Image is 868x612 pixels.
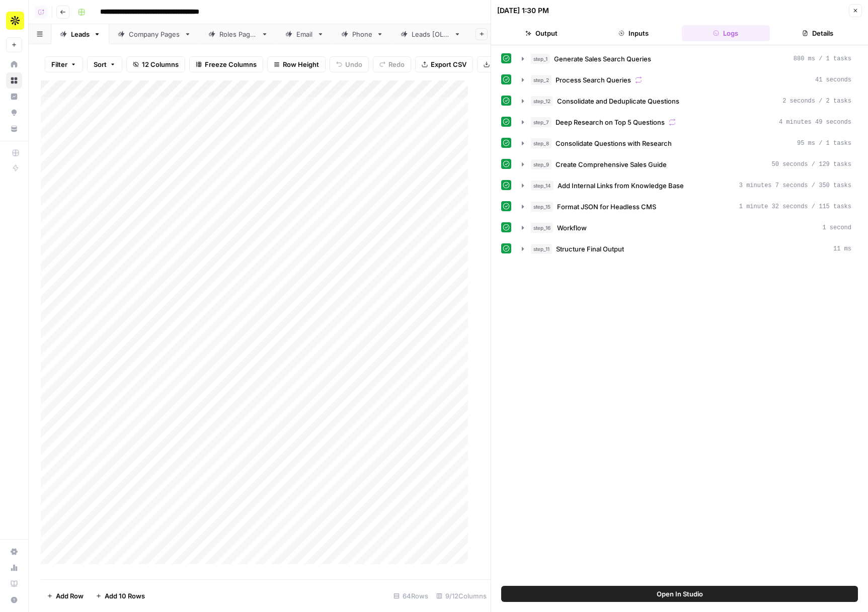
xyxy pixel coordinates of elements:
[6,12,24,30] img: Apollo Logo
[373,56,411,72] button: Redo
[412,29,450,39] div: Leads [OLD]
[556,244,624,254] span: Structure Final Output
[352,29,372,39] div: Phone
[90,588,151,604] button: Add 10 Rows
[200,24,277,44] a: Roles Pages
[516,241,857,257] button: 11 ms
[657,589,703,599] span: Open In Studio
[516,199,857,215] button: 1 minute 32 seconds / 115 tasks
[531,54,550,64] span: step_1
[516,135,857,151] button: 95 ms / 1 tasks
[531,75,551,85] span: step_2
[516,93,857,109] button: 2 seconds / 2 tasks
[51,59,67,69] span: Filter
[815,75,851,84] span: 41 seconds
[129,29,180,39] div: Company Pages
[219,29,257,39] div: Roles Pages
[516,114,857,130] button: 4 minutes 49 seconds
[432,588,491,604] div: 9/12 Columns
[794,54,851,63] span: 880 ms / 1 tasks
[772,160,851,169] span: 50 seconds / 129 tasks
[333,24,392,44] a: Phone
[6,576,22,592] a: Learning Hub
[531,202,553,212] span: step_15
[774,25,862,41] button: Details
[516,51,857,67] button: 880 ms / 1 tasks
[531,117,551,127] span: step_7
[6,8,22,33] button: Workspace: Apollo
[296,29,313,39] div: Email
[516,178,857,194] button: 3 minutes 7 seconds / 350 tasks
[779,118,851,127] span: 4 minutes 49 seconds
[682,25,770,41] button: Logs
[277,24,333,44] a: Email
[531,244,552,254] span: step_11
[822,223,851,232] span: 1 second
[71,29,90,39] div: Leads
[739,181,851,190] span: 3 minutes 7 seconds / 350 tasks
[556,75,631,85] span: Process Search Queries
[267,56,326,72] button: Row Height
[189,56,263,72] button: Freeze Columns
[516,156,857,172] button: 50 seconds / 129 tasks
[6,89,22,105] a: Insights
[205,59,257,69] span: Freeze Columns
[126,56,185,72] button: 12 Columns
[516,72,857,88] button: 41 seconds
[6,72,22,89] a: Browse
[554,54,651,64] span: Generate Sales Search Queries
[142,59,179,69] span: 12 Columns
[389,588,432,604] div: 64 Rows
[6,56,22,72] a: Home
[782,97,851,106] span: 2 seconds / 2 tasks
[833,244,851,253] span: 11 ms
[109,24,200,44] a: Company Pages
[283,59,319,69] span: Row Height
[330,56,369,72] button: Undo
[87,56,122,72] button: Sort
[94,59,107,69] span: Sort
[531,181,554,191] span: step_14
[531,138,551,148] span: step_8
[45,56,83,72] button: Filter
[431,59,466,69] span: Export CSV
[557,223,587,233] span: Workflow
[516,220,857,236] button: 1 second
[558,181,684,191] span: Add Internal Links from Knowledge Base
[556,159,667,169] span: Create Comprehensive Sales Guide
[557,202,656,212] span: Format JSON for Headless CMS
[41,588,90,604] button: Add Row
[6,560,22,576] a: Usage
[6,105,22,121] a: Opportunities
[6,544,22,560] a: Settings
[497,25,585,41] button: Output
[105,591,145,601] span: Add 10 Rows
[345,59,362,69] span: Undo
[415,56,473,72] button: Export CSV
[531,223,553,233] span: step_16
[56,591,84,601] span: Add Row
[589,25,677,41] button: Inputs
[388,59,405,69] span: Redo
[531,159,551,169] span: step_9
[557,96,679,106] span: Consolidate and Deduplicate Questions
[797,139,851,148] span: 95 ms / 1 tasks
[556,138,672,148] span: Consolidate Questions with Research
[556,117,665,127] span: Deep Research on Top 5 Questions
[6,592,22,608] button: Help + Support
[531,96,553,106] span: step_12
[739,202,851,211] span: 1 minute 32 seconds / 115 tasks
[6,121,22,137] a: Your Data
[501,586,858,602] button: Open In Studio
[497,6,549,16] div: [DATE] 1:30 PM
[51,24,109,44] a: Leads
[392,24,469,44] a: Leads [OLD]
